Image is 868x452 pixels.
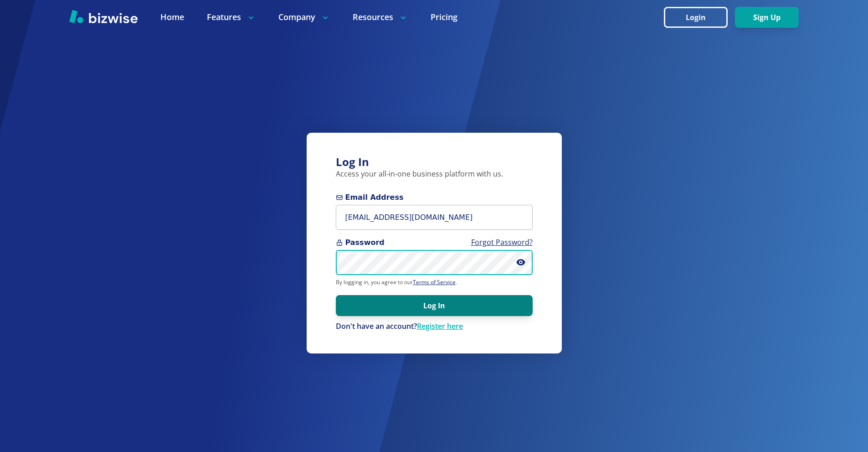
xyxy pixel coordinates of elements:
[413,278,456,286] a: Terms of Service
[431,11,457,23] a: Pricing
[278,11,330,23] p: Company
[336,295,533,316] button: Log In
[207,11,256,23] p: Features
[664,7,728,28] button: Login
[336,205,533,230] input: you@example.com
[471,237,533,247] a: Forgot Password?
[160,11,184,23] a: Home
[336,322,533,332] div: Don't have an account?Register here
[664,13,735,22] a: Login
[336,155,533,170] h3: Log In
[417,321,463,331] a: Register here
[353,11,408,23] p: Resources
[336,169,533,179] p: Access your all-in-one business platform with us.
[336,192,533,203] span: Email Address
[336,237,533,248] span: Password
[336,279,533,286] p: By logging in, you agree to our .
[69,10,138,23] img: Bizwise Logo
[735,13,799,22] a: Sign Up
[336,322,533,332] p: Don't have an account?
[735,7,799,28] button: Sign Up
